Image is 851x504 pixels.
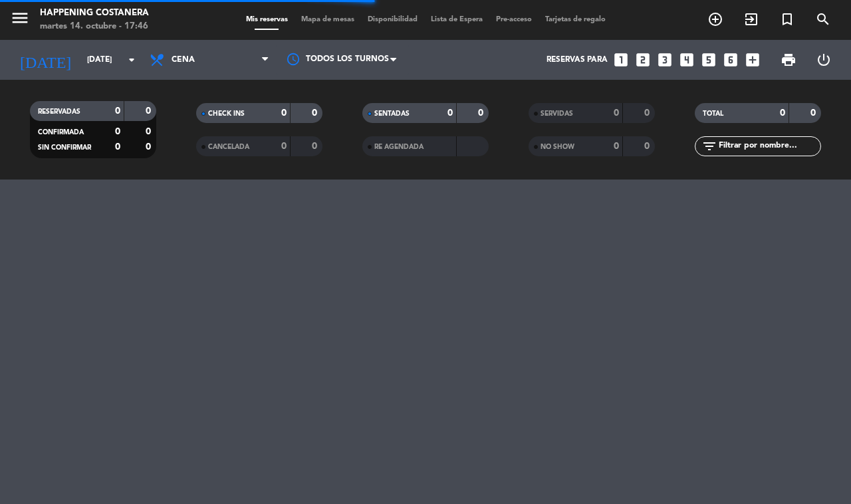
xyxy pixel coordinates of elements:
[38,129,84,136] span: CONFIRMADA
[146,106,154,116] strong: 0
[172,55,195,64] span: Cena
[281,108,287,118] strong: 0
[424,16,489,23] span: Lista de Espera
[208,144,249,150] span: CANCELADA
[612,51,630,68] i: looks_one
[10,45,80,74] i: [DATE]
[146,142,154,152] strong: 0
[40,20,149,33] div: martes 14. octubre - 17:46
[614,108,619,118] strong: 0
[208,110,245,117] span: CHECK INS
[374,110,410,117] span: SENTADAS
[281,142,287,151] strong: 0
[678,51,695,68] i: looks_4
[124,52,140,68] i: arrow_drop_down
[547,55,608,64] span: Reservas para
[810,108,818,118] strong: 0
[744,51,761,68] i: add_box
[644,142,652,151] strong: 0
[700,51,717,68] i: looks_5
[38,108,80,115] span: RESERVADAS
[541,144,574,150] span: NO SHOW
[312,142,320,151] strong: 0
[146,127,154,136] strong: 0
[374,144,424,150] span: RE AGENDADA
[478,108,486,118] strong: 0
[722,51,739,68] i: looks_6
[312,108,320,118] strong: 0
[780,108,785,118] strong: 0
[806,40,841,80] div: LOG OUT
[634,51,652,68] i: looks_two
[361,16,424,23] span: Disponibilidad
[40,7,149,20] div: Happening Costanera
[614,142,619,151] strong: 0
[816,52,832,68] i: power_settings_new
[781,52,796,68] span: print
[115,106,120,116] strong: 0
[539,16,612,23] span: Tarjetas de regalo
[656,51,673,68] i: looks_3
[743,11,759,27] i: exit_to_app
[115,127,120,136] strong: 0
[703,110,723,117] span: TOTAL
[644,108,652,118] strong: 0
[38,144,91,151] span: SIN CONFIRMAR
[541,110,573,117] span: SERVIDAS
[115,142,120,152] strong: 0
[707,11,723,27] i: add_circle_outline
[295,16,361,23] span: Mapa de mesas
[815,11,831,27] i: search
[717,139,820,154] input: Filtrar por nombre...
[239,16,295,23] span: Mis reservas
[701,138,717,154] i: filter_list
[779,11,795,27] i: turned_in_not
[10,8,30,28] i: menu
[489,16,539,23] span: Pre-acceso
[447,108,453,118] strong: 0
